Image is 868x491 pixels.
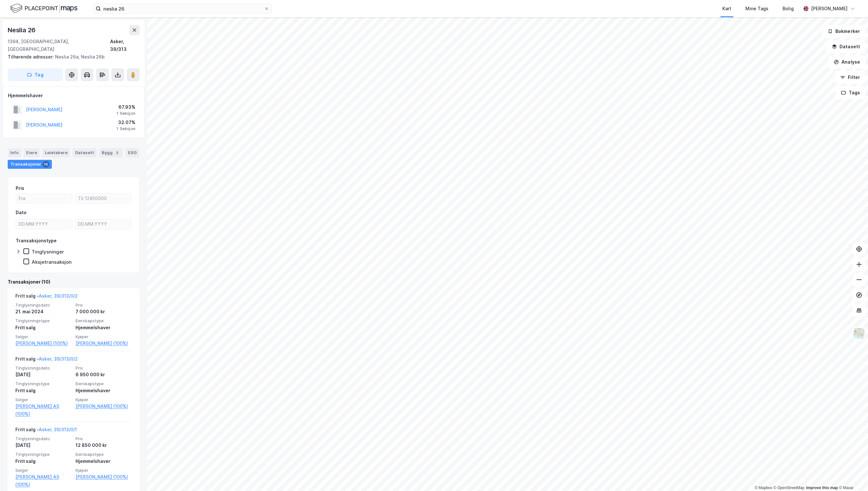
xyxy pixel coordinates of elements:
[15,402,72,418] a: [PERSON_NAME] AS (100%)
[32,259,72,265] div: Aksjetransaksjon
[811,5,848,12] div: [PERSON_NAME]
[76,381,132,386] span: Eierskapstype
[125,148,139,157] div: ESG
[76,452,132,457] span: Eierskapstype
[75,194,131,203] input: Til 12850000
[15,292,78,302] div: Fritt salg -
[755,486,772,490] a: Mapbox
[43,161,49,168] div: 10
[15,381,72,386] span: Tinglysningstype
[76,371,132,378] div: 6 950 000 kr
[15,334,72,339] span: Selger
[826,40,865,53] button: Datasett
[8,92,139,99] div: Hjemmelshaver
[15,302,72,308] span: Tinglysningsdato
[15,468,72,473] span: Selger
[76,318,132,323] span: Eierskapstype
[117,111,135,116] div: 1 Seksjon
[8,25,37,35] div: Neslia 26
[15,426,77,436] div: Fritt salg -
[42,148,70,157] div: Leietakere
[828,56,865,68] button: Analyse
[117,103,135,111] div: 67.93%
[99,148,123,157] div: Bygg
[76,397,132,402] span: Kjøper
[836,86,865,99] button: Tags
[16,194,72,203] input: Fra
[117,119,135,126] div: 32.07%
[8,278,140,286] div: Transaksjoner (10)
[76,468,132,473] span: Kjøper
[76,334,132,339] span: Kjøper
[16,237,57,245] div: Transaksjonstype
[15,473,72,488] a: [PERSON_NAME] AS (100%)
[806,486,838,490] a: Improve this map
[15,457,72,465] div: Fritt salg
[836,460,868,491] iframe: Chat Widget
[15,318,72,323] span: Tinglysningstype
[822,25,865,38] button: Bokmerker
[76,387,132,394] div: Hjemmelshaver
[15,355,78,365] div: Fritt salg -
[76,441,132,449] div: 12 850 000 kr
[76,308,132,316] div: 7 000 000 kr
[16,209,27,216] div: Dato
[774,486,805,490] a: OpenStreetMap
[8,38,110,53] div: 1394, [GEOGRAPHIC_DATA], [GEOGRAPHIC_DATA]
[783,5,794,12] div: Bolig
[32,249,64,255] div: Tinglysninger
[39,427,77,432] a: Asker, 39/313/0/1
[76,457,132,465] div: Hjemmelshaver
[722,5,731,12] div: Kart
[73,148,97,157] div: Datasett
[76,365,132,371] span: Pris
[835,71,865,84] button: Filter
[10,3,77,14] img: logo.f888ab2527a4732fd821a326f86c7f29.svg
[8,68,63,81] button: Tag
[76,473,132,481] a: [PERSON_NAME] (100%)
[39,356,78,362] a: Asker, 39/313/0/2
[15,339,72,347] a: [PERSON_NAME] (100%)
[15,371,72,378] div: [DATE]
[745,5,768,12] div: Mine Tags
[76,302,132,308] span: Pris
[24,148,40,157] div: Eiere
[15,436,72,441] span: Tinglysningsdato
[15,452,72,457] span: Tinglysningstype
[114,150,120,156] div: 3
[76,436,132,441] span: Pris
[39,293,78,299] a: Asker, 39/313/0/2
[76,402,132,410] a: [PERSON_NAME] (100%)
[15,324,72,331] div: Fritt salg
[76,339,132,347] a: [PERSON_NAME] (100%)
[8,54,55,59] span: Tilhørende adresser:
[15,308,72,316] div: 21. mai 2024
[8,53,134,61] div: Neslia 26a, Neslia 26b
[8,148,21,157] div: Info
[8,160,52,169] div: Transaksjoner
[117,126,135,131] div: 1 Seksjon
[75,219,131,229] input: DD.MM.YYYY
[16,219,72,229] input: DD.MM.YYYY
[15,397,72,402] span: Selger
[110,38,140,53] div: Asker, 39/313
[15,365,72,371] span: Tinglysningsdato
[15,387,72,394] div: Fritt salg
[101,4,264,13] input: Søk på adresse, matrikkel, gårdeiere, leietakere eller personer
[853,327,865,339] img: Z
[15,441,72,449] div: [DATE]
[16,184,24,192] div: Pris
[76,324,132,331] div: Hjemmelshaver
